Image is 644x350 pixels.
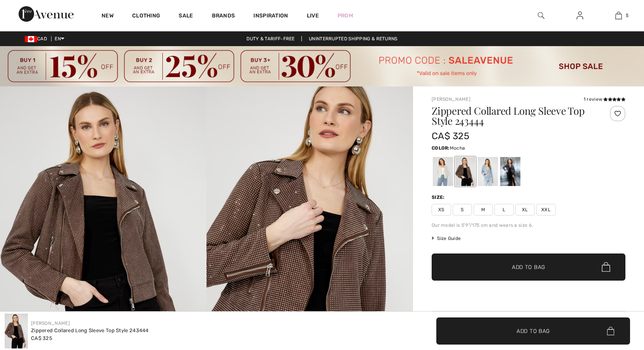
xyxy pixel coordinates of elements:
[432,194,446,201] div: Size:
[432,106,593,126] h1: Zippered Collared Long Sleeve Top Style 243444
[432,131,469,141] span: CA$ 325
[432,253,625,281] button: Add to Bag
[307,12,319,20] a: Live
[478,157,498,186] div: Blue
[570,11,589,21] a: Sign In
[494,204,514,216] span: L
[102,12,114,21] a: New
[25,36,50,41] span: CAD
[602,262,610,272] img: Bag.svg
[536,204,556,216] span: XXL
[515,204,535,216] span: XL
[577,11,583,20] img: My Info
[436,317,630,345] button: Add to Bag
[455,157,475,186] div: Mocha
[453,204,472,216] span: S
[55,36,64,41] span: EN
[212,12,235,21] a: Brands
[253,12,288,21] span: Inspiration
[179,12,193,21] a: Sale
[607,327,614,335] img: Bag.svg
[5,314,28,348] img: Zippered Collared Long Sleeve Top Style 243444
[337,12,353,20] a: Prom
[433,157,453,186] div: Champagne
[132,12,160,21] a: Clothing
[500,157,520,186] div: Black/Silver
[432,97,470,102] a: [PERSON_NAME]
[432,204,451,216] span: XS
[512,263,545,271] span: Add to Bag
[432,235,461,242] span: Size Guide
[626,12,629,19] span: 5
[432,145,450,151] span: Color:
[19,6,74,22] img: 1ère Avenue
[615,11,622,20] img: My Bag
[538,11,544,20] img: search the website
[432,222,625,229] div: Our model is 5'9"/175 cm and wears a size 6.
[25,36,37,42] img: Canadian Dollar
[599,11,637,20] a: 5
[474,204,493,216] span: M
[584,96,625,103] div: 1 review
[31,327,149,334] div: Zippered Collared Long Sleeve Top Style 243444
[31,321,70,326] a: [PERSON_NAME]
[31,335,52,341] span: CA$ 325
[450,145,465,151] span: Mocha
[517,327,550,335] span: Add to Bag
